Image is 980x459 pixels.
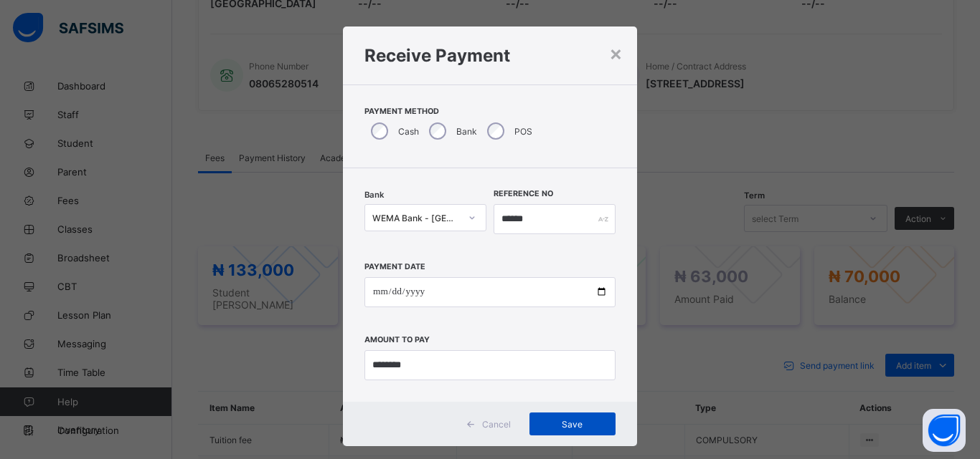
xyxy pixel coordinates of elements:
label: Payment Date [364,262,425,271]
div: × [609,41,623,65]
span: Bank [364,190,384,200]
h1: Receive Payment [364,45,616,66]
label: Amount to pay [364,335,430,344]
span: Save [540,419,605,430]
label: Reference No [494,189,553,198]
label: Cash [398,126,419,137]
label: POS [514,126,532,137]
span: Payment Method [364,107,616,116]
button: Open asap [923,409,966,452]
label: Bank [456,126,477,137]
span: Cancel [482,419,511,430]
div: WEMA Bank - [GEOGRAPHIC_DATA] [372,213,460,223]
